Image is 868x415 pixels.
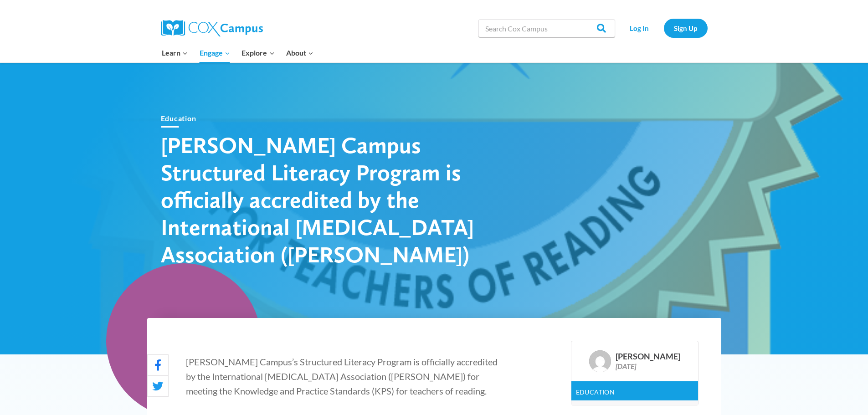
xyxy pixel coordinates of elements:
[186,356,498,396] span: [PERSON_NAME] Campus’s Structured Literacy Program is officially accredited by the International ...
[161,20,263,36] img: Cox Campus
[616,362,680,370] div: [DATE]
[200,47,230,59] span: Engage
[576,388,615,396] a: Education
[156,43,319,62] nav: Primary Navigation
[286,47,313,59] span: About
[620,19,708,37] nav: Secondary Navigation
[161,114,196,123] a: Education
[620,19,659,37] a: Log In
[162,47,188,59] span: Learn
[664,19,708,37] a: Sign Up
[478,19,615,37] input: Search Cox Campus
[616,352,680,362] div: [PERSON_NAME]
[241,47,274,59] span: Explore
[161,131,480,268] h1: [PERSON_NAME] Campus Structured Literacy Program is officially accredited by the International [M...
